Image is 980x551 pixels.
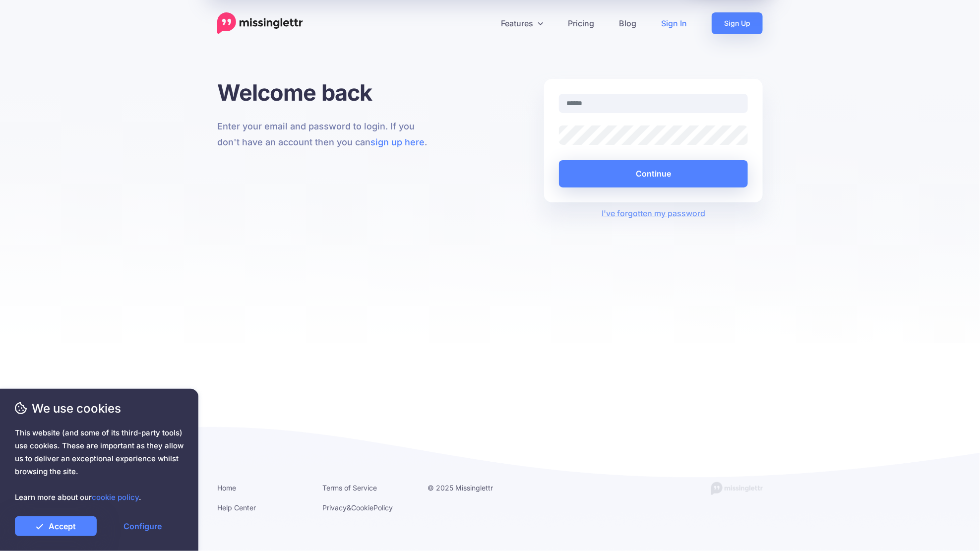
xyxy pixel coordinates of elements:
[555,12,607,34] a: Pricing
[428,482,518,494] li: © 2025 Missinglettr
[351,503,373,512] a: Cookie
[559,160,748,187] button: Continue
[217,484,236,492] a: Home
[602,208,705,218] a: I've forgotten my password
[15,427,184,504] span: This website (and some of its third-party tools) use cookies. These are important as they allow u...
[92,492,139,502] a: cookie policy
[712,12,763,34] a: Sign Up
[15,516,97,536] a: Accept
[217,79,436,106] h1: Welcome back
[489,12,555,34] a: Features
[322,501,413,514] li: & Policy
[322,503,347,512] a: Privacy
[649,12,699,34] a: Sign In
[322,484,377,492] a: Terms of Service
[15,400,184,417] span: We use cookies
[217,503,256,512] a: Help Center
[370,137,425,147] a: sign up here
[102,516,184,536] a: Configure
[217,119,436,150] p: Enter your email and password to login. If you don't have an account then you can .
[607,12,649,34] a: Blog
